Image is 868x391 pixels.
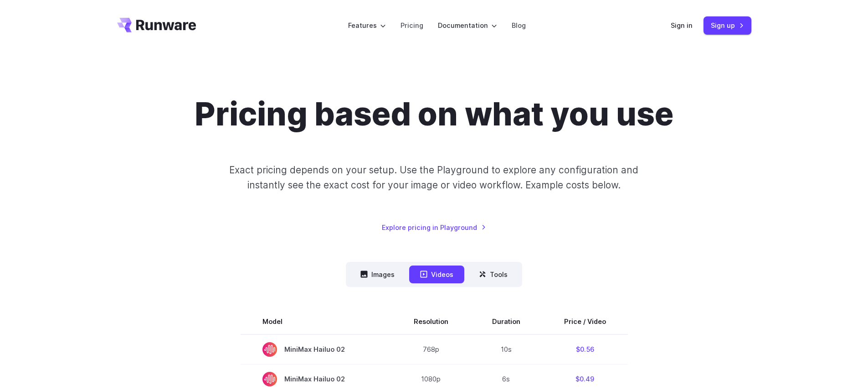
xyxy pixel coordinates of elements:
[392,334,470,365] td: 768p
[468,266,519,283] button: Tools
[392,309,470,334] th: Resolution
[262,372,370,386] span: MiniMax Hailuo 02
[409,266,464,283] button: Videos
[348,20,386,31] label: Features
[542,334,628,365] td: $0.56
[470,309,542,334] th: Duration
[212,162,656,193] p: Exact pricing depends on your setup. Use the Playground to explore any configuration and instantl...
[262,342,370,357] span: MiniMax Hailuo 02
[117,18,196,32] a: Go to /
[542,309,628,334] th: Price / Video
[349,266,406,283] button: Images
[195,95,673,133] h1: Pricing based on what you use
[704,16,751,34] a: Sign up
[382,222,486,233] a: Explore pricing in Playground
[241,309,392,334] th: Model
[401,20,423,31] a: Pricing
[438,20,497,31] label: Documentation
[512,20,526,31] a: Blog
[671,20,693,31] a: Sign in
[470,334,542,365] td: 10s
